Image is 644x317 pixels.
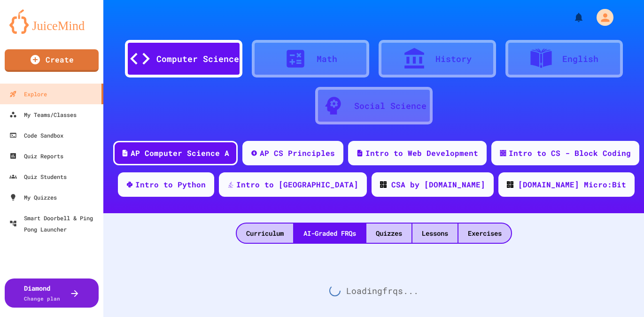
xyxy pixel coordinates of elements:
div: Smart Doorbell & Ping Pong Launcher [9,212,100,235]
div: Curriculum [237,224,293,243]
img: CODE_logo_RGB.png [380,181,387,188]
div: Quizzes [366,224,411,243]
div: My Teams/Classes [9,109,77,120]
div: Math [317,53,337,65]
iframe: chat widget [605,279,635,308]
div: English [562,53,598,65]
div: Social Science [354,100,427,112]
div: Lessons [412,224,458,243]
div: Intro to Web Development [365,147,478,159]
div: AP CS Principles [260,147,335,159]
span: Change plan [24,295,60,302]
a: Create [5,49,99,72]
div: Code Sandbox [9,130,63,141]
div: My Quizzes [9,192,57,203]
div: Computer Science [156,53,239,65]
div: Diamond [24,283,60,303]
div: Intro to Python [135,179,206,190]
div: Exercises [458,224,511,243]
img: logo-orange.svg [9,9,94,34]
div: Quiz Reports [9,150,63,162]
div: CSA by [DOMAIN_NAME] [391,179,485,190]
button: DiamondChange plan [5,278,99,308]
div: Explore [9,88,47,100]
div: History [435,53,472,65]
iframe: chat widget [566,239,635,278]
img: CODE_logo_RGB.png [507,181,513,188]
div: [DOMAIN_NAME] Micro:Bit [518,179,626,190]
div: AP Computer Science A [131,147,229,159]
div: Quiz Students [9,171,67,182]
div: Intro to CS - Block Coding [509,147,631,159]
div: AI-Graded FRQs [294,224,365,243]
div: Intro to [GEOGRAPHIC_DATA] [236,179,358,190]
div: My Account [587,7,616,28]
div: My Notifications [556,9,587,25]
